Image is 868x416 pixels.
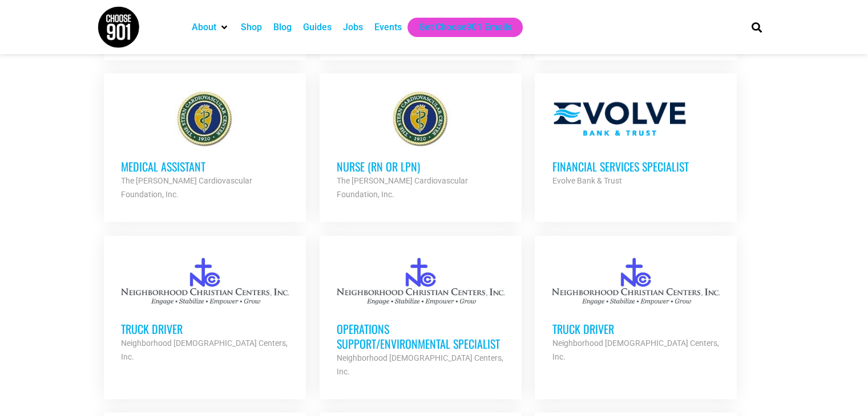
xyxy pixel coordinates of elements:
[552,321,720,336] h3: Truck Driver
[419,21,511,34] a: Get Choose901 Emails
[186,18,235,37] div: About
[374,21,402,34] a: Events
[337,159,504,174] h3: Nurse (RN or LPN)
[303,21,332,34] a: Guides
[535,74,737,205] a: Financial Services Specialist Evolve Bank & Trust
[192,21,216,34] a: About
[104,74,306,218] a: Medical Assistant The [PERSON_NAME] Cardiovascular Foundation, Inc.
[121,338,288,361] strong: Neighborhood [DEMOGRAPHIC_DATA] Centers, Inc.
[273,21,292,34] a: Blog
[337,321,504,351] h3: Operations Support/Environmental Specialist
[337,176,468,199] strong: The [PERSON_NAME] Cardiovascular Foundation, Inc.
[320,236,522,395] a: Operations Support/Environmental Specialist Neighborhood [DEMOGRAPHIC_DATA] Centers, Inc.
[241,21,262,34] a: Shop
[121,321,289,336] h3: Truck Driver
[552,338,718,361] strong: Neighborhood [DEMOGRAPHIC_DATA] Centers, Inc.
[552,176,621,185] strong: Evolve Bank & Trust
[552,159,720,174] h3: Financial Services Specialist
[186,18,732,37] nav: Main nav
[343,21,363,34] a: Jobs
[104,236,306,381] a: Truck Driver Neighborhood [DEMOGRAPHIC_DATA] Centers, Inc.
[747,18,766,36] div: Search
[121,159,289,174] h3: Medical Assistant
[535,236,737,381] a: Truck Driver Neighborhood [DEMOGRAPHIC_DATA] Centers, Inc.
[337,353,503,376] strong: Neighborhood [DEMOGRAPHIC_DATA] Centers, Inc.
[320,74,522,218] a: Nurse (RN or LPN) The [PERSON_NAME] Cardiovascular Foundation, Inc.
[121,176,252,199] strong: The [PERSON_NAME] Cardiovascular Foundation, Inc.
